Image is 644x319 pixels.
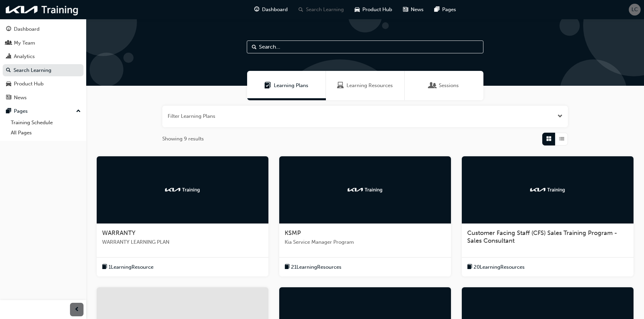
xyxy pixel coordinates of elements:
a: Learning PlansLearning Plans [247,71,326,100]
span: Sessions [439,82,459,89]
span: List [559,135,564,143]
a: news-iconNews [398,3,429,17]
span: news-icon [403,5,408,14]
span: Dashboard [262,6,288,14]
button: book-icon21LearningResources [285,263,341,271]
span: pages-icon [434,5,439,14]
a: guage-iconDashboard [249,3,293,17]
span: Learning Plans [274,82,308,89]
img: kia-training [347,186,384,193]
span: KSMP [285,229,301,237]
span: Search Learning [306,6,344,14]
span: Pages [442,6,456,14]
span: Learning Resources [337,82,344,89]
button: Pages [3,105,84,117]
span: book-icon [285,263,290,271]
span: car-icon [6,81,11,87]
span: 21 Learning Resources [291,263,341,271]
a: Training Schedule [8,117,84,128]
a: pages-iconPages [429,3,461,17]
a: search-iconSearch Learning [293,3,349,17]
span: people-icon [6,40,11,46]
div: News [14,94,27,102]
button: DashboardMy TeamAnalyticsSearch LearningProduct HubNews [3,22,84,105]
a: Learning ResourcesLearning Resources [326,71,405,100]
span: Learning Resources [347,82,393,89]
a: My Team [3,37,84,49]
span: News [411,6,424,14]
span: book-icon [467,263,472,271]
span: guage-icon [254,5,259,14]
a: Dashboard [3,23,84,35]
span: Kia Service Manager Program [285,238,446,246]
span: Product Hub [362,6,392,14]
a: Product Hub [3,78,84,90]
span: search-icon [299,5,303,14]
a: SessionsSessions [405,71,483,100]
span: pages-icon [6,108,11,114]
button: LC [629,4,641,16]
button: Open the filter [557,112,563,120]
div: Analytics [14,53,35,60]
a: News [3,91,84,104]
a: kia-trainingKSMPKia Service Manager Programbook-icon21LearningResources [279,156,451,277]
span: WARRANTY [102,229,136,237]
span: Learning Plans [264,82,271,89]
a: Search Learning [3,64,84,77]
span: Showing 9 results [162,135,204,143]
a: All Pages [8,128,84,138]
span: prev-icon [74,305,79,314]
div: My Team [14,39,35,47]
span: Customer Facing Staff (CFS) Sales Training Program - Sales Consultant [467,229,617,245]
div: Product Hub [14,80,44,88]
span: 1 Learning Resource [109,263,153,271]
span: 20 Learning Resources [474,263,525,271]
a: kia-trainingCustomer Facing Staff (CFS) Sales Training Program - Sales Consultantbook-icon20Learn... [462,156,634,277]
span: book-icon [102,263,107,271]
span: up-icon [76,107,81,116]
button: book-icon20LearningResources [467,263,525,271]
span: Grid [546,135,551,143]
div: Pages [14,107,28,115]
a: kia-trainingWARRANTYWARRANTY LEARNING PLANbook-icon1LearningResource [97,156,268,277]
input: Search... [247,41,483,53]
div: Dashboard [14,25,40,33]
span: LC [631,6,638,14]
button: book-icon1LearningResource [102,263,153,271]
span: chart-icon [6,54,11,60]
a: Analytics [3,50,84,63]
span: Sessions [429,82,436,89]
img: kia-training [529,186,566,193]
a: car-iconProduct Hub [349,3,398,17]
span: WARRANTY LEARNING PLAN [102,238,263,246]
span: news-icon [6,95,11,101]
span: guage-icon [6,26,11,32]
span: search-icon [6,68,11,74]
img: kia-training [164,186,201,193]
span: car-icon [355,5,360,14]
span: Search [252,43,257,51]
img: kia-training [3,3,81,17]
